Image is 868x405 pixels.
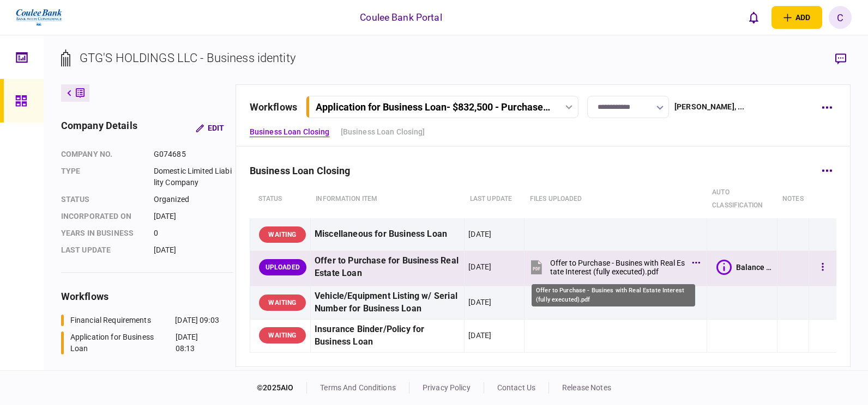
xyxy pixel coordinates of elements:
[468,297,491,308] div: [DATE]
[777,180,809,218] th: notes
[315,290,460,315] div: Vehicle/Equipment Listing w/ Serial Number for Business Loan
[61,149,143,160] div: company no.
[154,228,233,239] div: 0
[259,327,306,343] div: WAITING
[320,383,396,392] a: terms and conditions
[187,118,233,138] button: Edit
[154,149,233,160] div: G074685
[497,383,535,392] a: contact us
[70,332,173,354] div: Application for Business Loan
[562,383,611,392] a: release notes
[154,211,233,222] div: [DATE]
[306,96,578,118] button: Application for Business Loan- $832,500 - Purchase Real Estate
[771,6,822,29] button: open adding identity options
[15,4,63,31] img: client company logo
[154,165,233,188] div: Domestic Limited Liability Company
[532,284,695,306] div: Offer to Purchase - Busines with Real Estate Interest (fully executed).pdf
[315,222,460,247] div: Miscellaneous for Business Loan
[250,100,297,114] div: workflows
[259,226,306,243] div: WAITING
[550,259,686,276] div: Offer to Purchase - Busines with Real Estate Interest (fully executed).pdf
[465,180,525,218] th: last update
[259,294,306,311] div: WAITING
[674,101,744,113] div: [PERSON_NAME] , ...
[315,323,460,348] div: Insurance Binder/Policy for Business Loan
[259,259,306,275] div: UPLOADED
[61,315,219,326] a: Financial Requirements[DATE] 09:03
[468,261,491,272] div: [DATE]
[154,244,233,256] div: [DATE]
[315,255,460,280] div: Offer to Purchase for Business Real Estate Loan
[80,49,296,67] div: GTG'S HOLDINGS LLC - Business identity
[61,194,143,205] div: status
[61,228,143,239] div: years in business
[61,332,219,354] a: Application for Business Loan[DATE] 08:13
[61,118,137,138] div: company details
[707,180,777,218] th: auto classification
[716,260,773,275] button: Balance Sheet
[310,180,464,218] th: Information item
[360,10,442,24] div: Coulee Bank Portal
[423,383,471,392] a: privacy policy
[61,244,143,256] div: last update
[61,165,143,188] div: Type
[175,315,219,326] div: [DATE] 09:03
[525,180,707,218] th: Files uploaded
[528,255,697,279] button: Offer to Purchase - Busines with Real Estate Interest (fully executed).pdf
[742,6,765,29] button: open notifications list
[154,194,233,205] div: Organized
[829,6,852,29] button: C
[61,211,143,222] div: incorporated on
[468,229,491,240] div: [DATE]
[468,330,491,341] div: [DATE]
[250,126,330,138] a: Business Loan Closing
[61,289,233,304] div: workflows
[316,101,551,113] div: Application for Business Loan - $832,500 - Purchase Real Estate
[341,126,425,138] a: [Business Loan Closing]
[250,165,359,176] div: Business Loan Closing
[176,332,219,354] div: [DATE] 08:13
[250,180,310,218] th: status
[736,263,773,272] div: Balance Sheet
[257,382,307,394] div: © 2025 AIO
[70,315,151,326] div: Financial Requirements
